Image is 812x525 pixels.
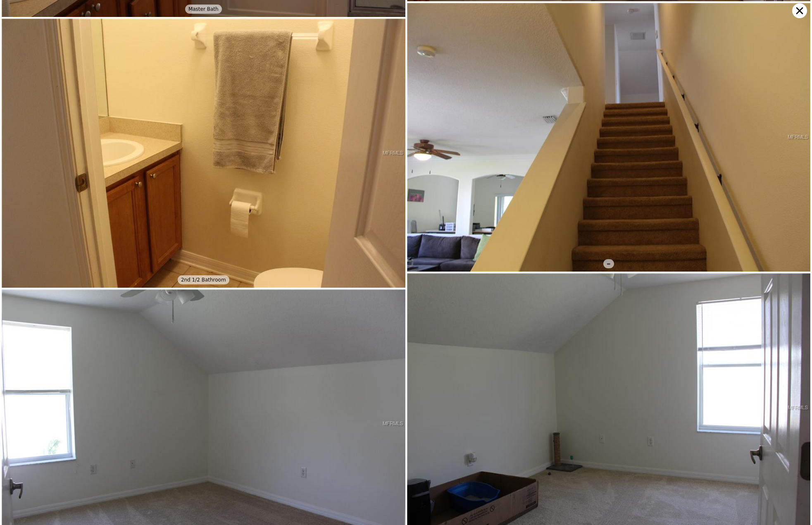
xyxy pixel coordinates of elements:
div: = [603,259,614,268]
div: Master Bath [185,5,222,14]
img: 2nd 1/2 Bathroom [2,19,405,287]
div: 2nd 1/2 Bathroom [178,275,229,284]
img: = [407,3,811,272]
